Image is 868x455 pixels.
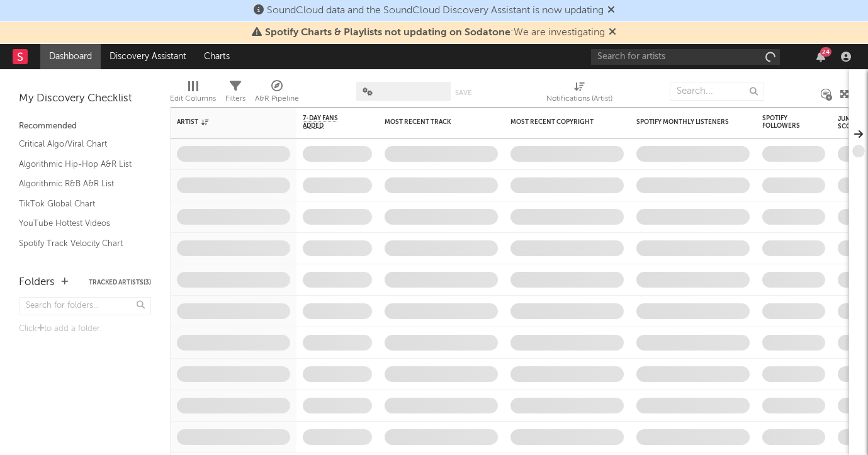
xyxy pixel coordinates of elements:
[636,118,731,126] div: Spotify Monthly Listeners
[19,137,138,151] a: Critical Algo/Viral Chart
[255,91,299,106] div: A&R Pipeline
[19,322,151,337] div: Click to add a folder.
[19,197,138,211] a: TikTok Global Chart
[19,237,138,250] a: Spotify Track Velocity Chart
[19,216,138,230] a: YouTube Hottest Videos
[19,177,138,191] a: Algorithmic R&B A&R List
[255,76,299,112] div: A&R Pipeline
[670,82,764,101] input: Search...
[225,91,245,106] div: Filters
[546,76,612,112] div: Notifications (Artist)
[19,91,151,106] div: My Discovery Checklist
[170,91,216,106] div: Edit Columns
[607,6,615,16] span: Dismiss
[170,76,216,112] div: Edit Columns
[385,118,479,126] div: Most Recent Track
[101,44,195,69] a: Discovery Assistant
[762,115,806,130] div: Spotify Followers
[19,297,151,315] input: Search for folders...
[177,118,271,126] div: Artist
[609,28,616,38] span: Dismiss
[546,91,612,106] div: Notifications (Artist)
[303,115,353,130] span: 7-Day Fans Added
[591,49,780,65] input: Search for artists
[816,52,825,62] button: 24
[19,119,151,134] div: Recommended
[225,76,245,112] div: Filters
[40,44,101,69] a: Dashboard
[820,47,831,57] div: 24
[19,275,55,290] div: Folders
[265,28,510,38] span: Spotify Charts & Playlists not updating on Sodatone
[19,157,138,171] a: Algorithmic Hip-Hop A&R List
[455,89,471,96] button: Save
[265,28,605,38] span: : We are investigating
[89,279,151,286] button: Tracked Artists(3)
[267,6,604,16] span: SoundCloud data and the SoundCloud Discovery Assistant is now updating
[195,44,239,69] a: Charts
[510,118,605,126] div: Most Recent Copyright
